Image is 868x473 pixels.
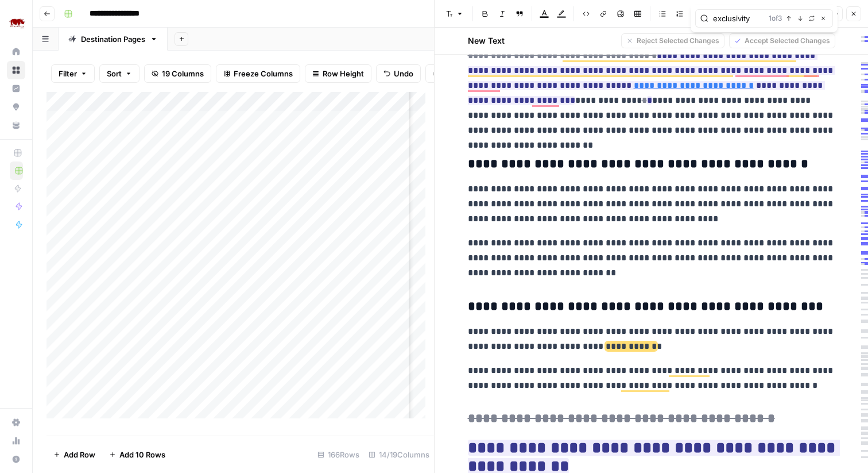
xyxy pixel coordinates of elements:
span: Undo [394,68,413,79]
a: Destination Pages [59,28,168,51]
button: Workspace: Rhino Africa [7,9,25,38]
a: Settings [7,413,25,432]
button: Freeze Columns [216,64,300,83]
div: Destination Pages [81,33,145,45]
span: Reject Selected Changes [637,36,719,46]
span: Filter [59,68,77,79]
span: Add Row [64,449,95,460]
span: Freeze Columns [234,68,293,79]
button: Undo [376,64,421,83]
button: 19 Columns [144,64,211,83]
span: Add 10 Rows [119,449,165,460]
h2: New Text [468,35,505,47]
button: Row Height [305,64,371,83]
div: 166 Rows [313,445,364,464]
a: Home [7,43,25,61]
a: Browse [7,61,25,79]
img: Rhino Africa Logo [7,13,28,34]
input: Search [713,13,764,24]
span: Sort [107,68,122,79]
button: Accept Selected Changes [729,33,835,48]
button: Add Row [46,445,102,464]
span: Accept Selected Changes [745,36,830,46]
a: Opportunities [7,98,25,116]
a: Usage [7,432,25,450]
a: Your Data [7,116,25,134]
span: Row Height [323,68,364,79]
a: Insights [7,79,25,98]
span: 1 of 3 [769,13,782,24]
button: Filter [51,64,95,83]
button: Reject Selected Changes [621,33,724,48]
span: 19 Columns [162,68,204,79]
button: Add 10 Rows [102,445,172,464]
div: 14/19 Columns [364,445,434,464]
button: Help + Support [7,450,25,468]
button: Sort [99,64,139,83]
